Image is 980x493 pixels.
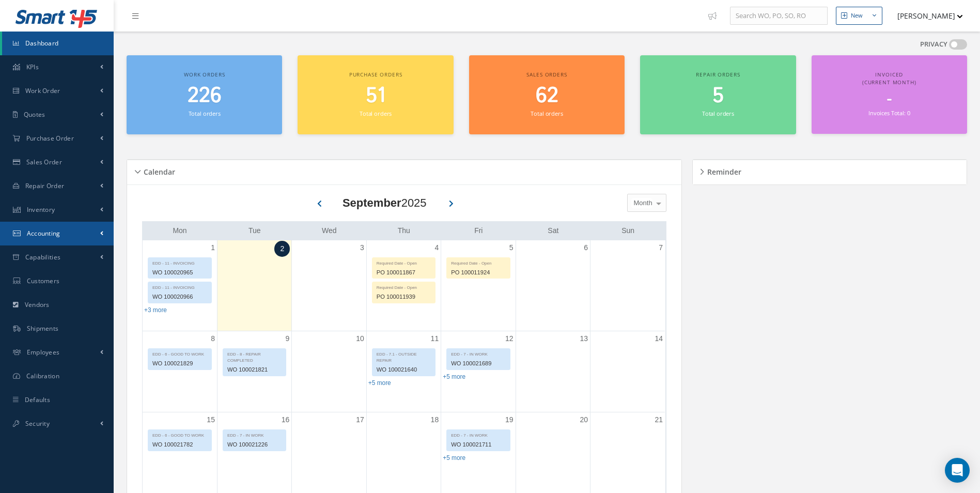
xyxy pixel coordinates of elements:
span: KPIs [26,63,39,71]
div: Required Date - Open [372,258,435,267]
button: [PERSON_NAME] [888,6,963,26]
div: EDD - 8 - REPAIR COMPLETED [223,349,286,364]
label: PRIVACY [920,39,947,50]
a: September 13, 2025 [578,331,590,346]
a: September 18, 2025 [429,412,441,427]
div: WO 100021711 [447,439,509,451]
h5: Calendar [141,164,175,177]
a: September 14, 2025 [652,331,665,346]
a: September 17, 2025 [354,412,366,427]
input: Search WO, PO, SO, RO [730,7,828,25]
a: Show 5 more events [443,373,465,380]
span: Customers [27,276,60,285]
td: September 1, 2025 [143,240,217,331]
a: September 10, 2025 [354,331,366,346]
a: September 3, 2025 [358,240,366,255]
span: (Current Month) [862,79,916,86]
td: September 3, 2025 [292,240,366,331]
div: EDD - 7 - IN WORK [447,430,509,439]
div: WO 100021829 [148,358,211,369]
td: September 2, 2025 [217,240,291,331]
div: PO 100011924 [447,267,509,279]
td: September 8, 2025 [143,331,217,412]
div: Open Intercom Messenger [945,458,970,483]
span: Quotes [24,110,45,119]
span: Repair orders [696,71,740,78]
a: September 6, 2025 [582,240,590,255]
span: Sales orders [526,71,567,78]
a: Show 5 more events [443,454,465,461]
span: Employees [27,348,60,357]
span: - [887,89,892,110]
div: EDD - 11 - INVOICING [148,258,211,267]
span: Accounting [27,229,60,238]
div: EDD - 6 - GOOD TO WORK [148,430,211,439]
span: Inventory [27,205,55,214]
a: Invoiced (Current Month) - Invoices Total: 0 [812,55,967,134]
span: Capabilities [25,253,61,261]
div: WO 100021821 [223,364,286,376]
button: New [836,7,882,25]
span: Work orders [184,71,225,78]
a: September 15, 2025 [205,412,217,427]
a: Dashboard [2,32,114,55]
span: Invoiced [875,71,903,78]
div: WO 100021226 [223,439,286,451]
div: PO 100011939 [372,291,435,303]
span: 51 [366,81,385,111]
div: PO 100011867 [372,267,435,279]
a: Show 5 more events [368,379,391,387]
span: 5 [712,81,724,111]
a: September 4, 2025 [432,240,441,255]
a: September 2, 2025 [274,241,290,257]
td: September 7, 2025 [590,240,665,331]
div: Required Date - Open [372,282,435,291]
td: September 12, 2025 [441,331,516,412]
div: EDD - 6 - GOOD TO WORK [148,349,211,358]
small: Invoices Total: 0 [868,109,910,117]
a: Work orders 226 Total orders [127,55,282,134]
div: WO 100021640 [372,364,435,376]
td: September 6, 2025 [516,240,590,331]
span: 62 [536,81,558,111]
a: September 19, 2025 [503,412,516,427]
span: Sales Order [26,158,62,166]
a: September 1, 2025 [209,240,217,255]
td: September 4, 2025 [366,240,441,331]
td: September 5, 2025 [441,240,516,331]
h5: Reminder [704,164,741,177]
span: Calibration [26,372,59,380]
span: Work Order [25,86,60,95]
div: Required Date - Open [447,258,509,267]
a: September 7, 2025 [657,240,665,255]
span: Shipments [27,324,59,333]
small: Total orders [702,110,734,117]
a: Purchase orders 51 Total orders [298,55,453,134]
a: Thursday [396,224,412,237]
div: EDD - 7.1 - OUTSIDE REPAIR [372,349,435,364]
span: Repair Order [25,181,65,190]
a: Sales orders 62 Total orders [469,55,625,134]
span: Month [631,198,652,208]
a: Monday [170,224,189,237]
b: September [343,196,401,209]
td: September 13, 2025 [516,331,590,412]
div: WO 100021689 [447,358,509,369]
small: Total orders [531,110,563,117]
div: New [851,11,863,20]
div: WO 100021782 [148,439,211,451]
span: Vendors [25,300,50,309]
a: Friday [472,224,485,237]
a: September 20, 2025 [578,412,590,427]
td: September 14, 2025 [590,331,665,412]
a: September 8, 2025 [209,331,217,346]
td: September 10, 2025 [292,331,366,412]
small: Total orders [360,110,392,117]
a: September 12, 2025 [503,331,516,346]
a: September 21, 2025 [652,412,665,427]
div: WO 100020965 [148,267,211,279]
a: September 5, 2025 [507,240,516,255]
div: 2025 [343,194,427,211]
span: Dashboard [25,39,59,48]
a: Wednesday [320,224,339,237]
